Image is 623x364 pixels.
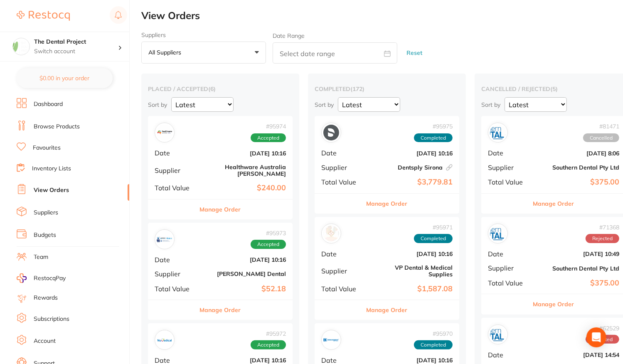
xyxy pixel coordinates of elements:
[536,178,619,187] b: $375.00
[34,47,118,56] p: Switch account
[536,164,619,171] b: Southern Dental Pty Ltd
[321,149,363,157] span: Date
[157,332,172,348] img: Numedical
[200,199,241,219] button: Manage Order
[367,300,408,320] button: Manage Order
[533,294,574,314] button: Manage Order
[369,150,453,157] b: [DATE] 10:16
[367,194,408,214] button: Manage Order
[586,325,619,332] span: # 62529
[488,264,529,272] span: Supplier
[414,224,453,231] span: # 95971
[315,101,334,108] p: Sort by
[17,273,66,283] a: RestocqPay
[536,279,619,288] b: $375.00
[155,184,196,192] span: Total Value
[488,178,529,186] span: Total Value
[481,101,500,108] p: Sort by
[323,332,339,348] img: Erkodent
[583,133,619,143] span: Cancelled
[141,10,623,22] h2: View Orders
[148,116,293,219] div: Healthware Australia Ridley#95974AcceptedDate[DATE] 10:16SupplierHealthware Australia [PERSON_NAM...
[533,194,574,214] button: Manage Order
[34,38,118,46] h4: The Dental Project
[321,267,363,275] span: Supplier
[369,164,453,171] b: Dentsply Sirona
[34,274,66,283] span: RestocqPay
[17,273,27,283] img: RestocqPay
[203,285,286,293] b: $52.18
[369,178,453,187] b: $3,779.81
[200,300,241,320] button: Manage Order
[369,285,453,293] b: $1,587.08
[17,6,70,25] a: Restocq Logo
[251,133,286,143] span: Accepted
[13,38,30,55] img: The Dental Project
[34,294,58,302] a: Rewards
[583,123,619,130] span: # 81471
[414,340,453,349] span: Completed
[273,32,305,39] label: Date Range
[490,226,506,241] img: Southern Dental Pty Ltd
[488,279,529,287] span: Total Value
[369,251,453,257] b: [DATE] 10:16
[148,85,293,93] h2: placed / accepted ( 6 )
[488,351,529,359] span: Date
[34,253,48,261] a: Team
[321,357,363,364] span: Date
[323,125,339,140] img: Dentsply Sirona
[321,250,363,258] span: Date
[586,327,606,347] div: Open Intercom Messenger
[251,340,286,349] span: Accepted
[34,209,58,217] a: Suppliers
[32,165,71,173] a: Inventory Lists
[155,357,196,364] span: Date
[488,164,529,171] span: Supplier
[586,234,619,243] span: Rejected
[34,123,80,131] a: Browse Products
[203,256,286,263] b: [DATE] 10:16
[404,42,425,64] button: Reset
[203,357,286,364] b: [DATE] 10:16
[321,285,363,293] span: Total Value
[586,335,619,344] span: Rejected
[157,125,172,140] img: Healthware Australia Ridley
[141,32,266,38] label: Suppliers
[155,149,196,157] span: Date
[488,250,529,258] span: Date
[155,285,196,293] span: Total Value
[315,85,459,93] h2: completed ( 172 )
[203,271,286,277] b: [PERSON_NAME] Dental
[203,150,286,157] b: [DATE] 10:16
[203,184,286,192] b: $240.00
[148,101,167,108] p: Sort by
[490,327,506,342] img: Southern Dental Pty Ltd
[251,240,286,249] span: Accepted
[323,226,339,241] img: VP Dental & Medical Supplies
[488,149,529,157] span: Date
[414,234,453,243] span: Completed
[155,167,196,174] span: Supplier
[141,42,266,64] button: All suppliers
[34,100,63,108] a: Dashboard
[17,68,113,88] button: $0.00 in your order
[203,164,286,177] b: Healthware Australia [PERSON_NAME]
[34,315,69,323] a: Subscriptions
[251,230,286,236] span: # 95973
[273,42,397,64] input: Select date range
[321,178,363,186] span: Total Value
[414,330,453,337] span: # 95970
[155,270,196,278] span: Supplier
[536,352,619,358] b: [DATE] 14:54
[490,125,506,140] img: Southern Dental Pty Ltd
[148,223,293,320] div: Erskine Dental#95973AcceptedDate[DATE] 10:16Supplier[PERSON_NAME] DentalTotal Value$52.18Manage O...
[251,330,286,337] span: # 95972
[414,123,453,130] span: # 95975
[536,251,619,257] b: [DATE] 10:49
[148,49,185,56] p: All suppliers
[155,256,196,263] span: Date
[536,150,619,157] b: [DATE] 8:06
[34,186,69,194] a: View Orders
[369,264,453,278] b: VP Dental & Medical Supplies
[34,231,56,239] a: Budgets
